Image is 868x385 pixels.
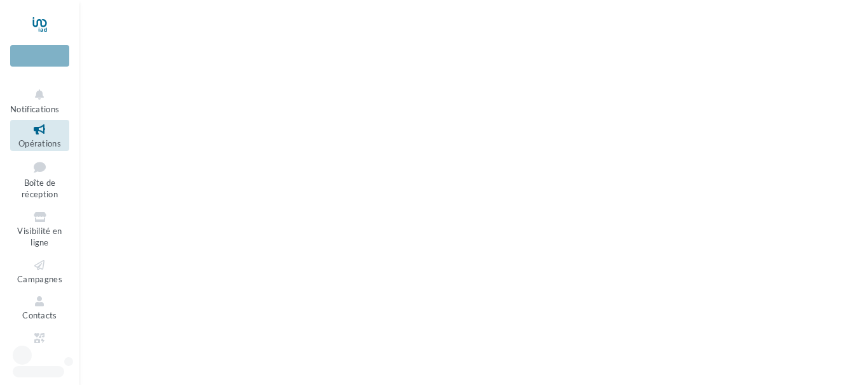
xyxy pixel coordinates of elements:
[10,156,69,202] a: Boîte de réception
[10,256,69,287] a: Campagnes
[22,310,57,320] span: Contacts
[17,274,62,284] span: Campagnes
[10,292,69,323] a: Contacts
[10,104,59,114] span: Notifications
[10,329,69,360] a: Médiathèque
[10,120,69,151] a: Opérations
[10,45,69,67] div: Nouvelle campagne
[17,226,62,248] span: Visibilité en ligne
[10,207,69,251] a: Visibilité en ligne
[18,138,61,148] span: Opérations
[22,178,58,200] span: Boîte de réception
